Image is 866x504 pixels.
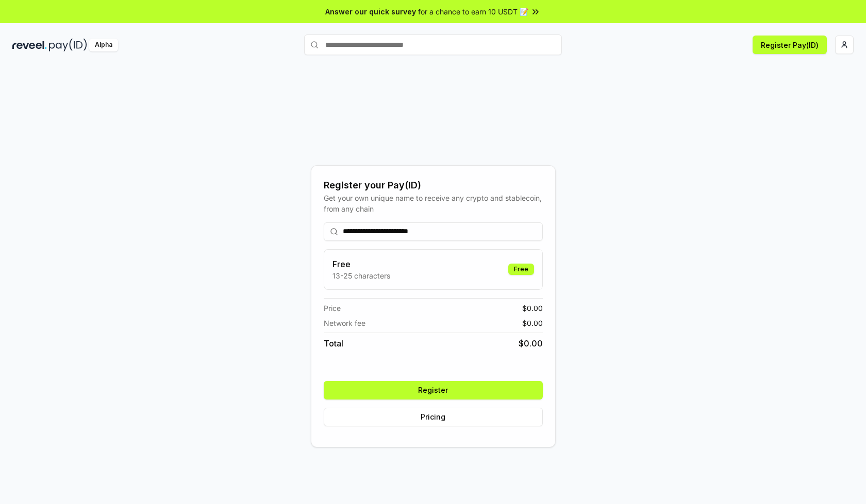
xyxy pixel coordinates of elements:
div: Get your own unique name to receive any crypto and stablecoin, from any chain [324,193,543,214]
p: 13-25 characters [332,270,390,281]
span: Price [324,303,341,314]
img: pay_id [49,39,87,51]
span: $ 0.00 [522,318,543,328]
span: Network fee [324,318,365,328]
span: $ 0.00 [519,337,543,350]
img: reveel_dark [12,39,47,51]
span: Total [324,337,343,350]
button: Register Pay(ID) [753,36,827,54]
div: Free [508,264,534,275]
div: Alpha [89,39,118,51]
button: Register [324,381,543,399]
span: for a chance to earn 10 USDT 📝 [418,6,528,17]
button: Pricing [324,408,543,426]
span: Answer our quick survey [325,6,416,17]
div: Register your Pay(ID) [324,178,543,193]
h3: Free [332,258,390,270]
span: $ 0.00 [522,303,543,314]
